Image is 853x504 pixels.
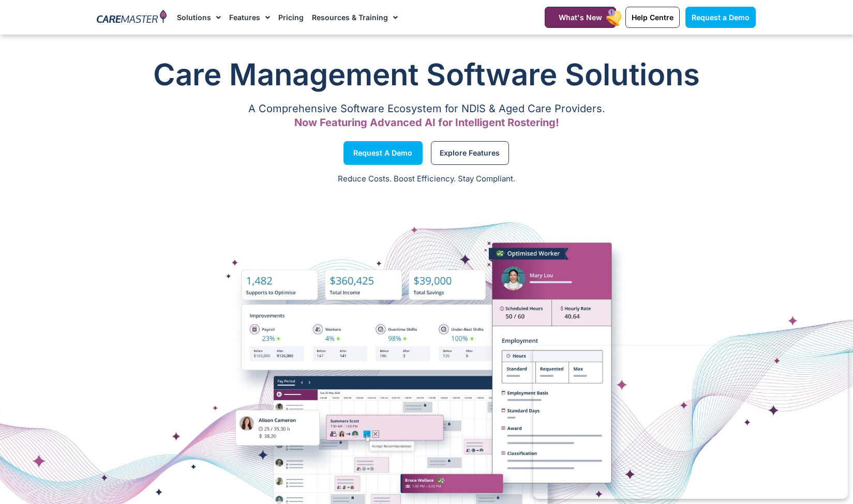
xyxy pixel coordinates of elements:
[625,7,680,28] a: Help Centre
[685,7,756,28] a: Request a Demo
[533,346,848,499] iframe: Popup CTA
[632,13,674,22] span: Help Centre
[294,116,559,129] span: Now Featuring Advanced AI for Intelligent Rostering!
[353,150,412,156] span: Request a Demo
[97,105,756,112] p: A Comprehensive Software Ecosystem for NDIS & Aged Care Providers.
[692,13,750,22] span: Request a Demo
[431,141,509,165] a: Explore Features
[545,7,616,28] a: What's New
[97,10,167,25] img: CareMaster Logo
[343,141,423,165] a: Request a Demo
[440,150,500,156] span: Explore Features
[6,173,847,185] p: Reduce Costs. Boost Efficiency. Stay Compliant.
[559,13,602,22] span: What's New
[97,54,756,95] h1: Care Management Software Solutions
